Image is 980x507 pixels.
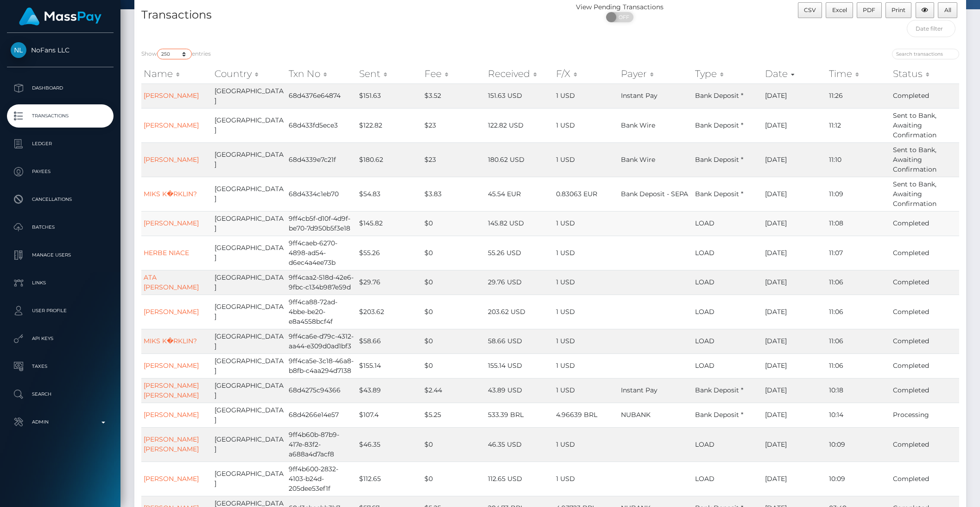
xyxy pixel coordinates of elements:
[827,295,891,329] td: 11:06
[554,295,619,329] td: 1 USD
[693,83,763,108] td: Bank Deposit *
[693,64,763,83] th: Type: activate to sort column ascending
[286,295,357,329] td: 9ff4ca88-72ad-4bbe-be20-e8a4558bcf4f
[11,165,110,179] p: Payees
[144,219,199,227] a: [PERSON_NAME]
[938,2,957,18] button: All
[7,271,114,295] a: Links
[486,83,554,108] td: 151.63 USD
[144,190,197,198] a: MIKS K�RKLIN?
[891,427,959,462] td: Completed
[144,91,199,100] a: [PERSON_NAME]
[891,108,959,142] td: Sent to Bank, Awaiting Confirmation
[891,462,959,496] td: Completed
[693,329,763,353] td: LOAD
[357,236,422,270] td: $55.26
[891,270,959,295] td: Completed
[486,353,554,378] td: 155.14 USD
[422,403,486,427] td: $5.25
[763,329,827,353] td: [DATE]
[891,236,959,270] td: Completed
[357,142,422,177] td: $180.62
[827,142,891,177] td: 11:10
[286,329,357,353] td: 9ff4ca6e-d79c-4312-aa44-e309d0ad1bf3
[693,427,763,462] td: LOAD
[892,49,959,59] input: Search transactions
[357,295,422,329] td: $203.62
[827,403,891,427] td: 10:14
[891,211,959,236] td: Completed
[763,64,827,83] th: Date: activate to sort column ascending
[827,353,891,378] td: 11:06
[621,386,658,394] span: Instant Pay
[212,177,286,211] td: [GEOGRAPHIC_DATA]
[144,249,189,257] a: HERBE NIACE
[19,7,101,26] img: MassPay Logo
[422,427,486,462] td: $0
[763,211,827,236] td: [DATE]
[357,177,422,211] td: $54.83
[212,142,286,177] td: [GEOGRAPHIC_DATA]
[422,353,486,378] td: $0
[554,270,619,295] td: 1 USD
[286,177,357,211] td: 68d4334c1eb70
[554,177,619,211] td: 0.83063 EUR
[891,6,905,13] span: Print
[486,142,554,177] td: 180.62 USD
[827,270,891,295] td: 11:06
[763,108,827,142] td: [DATE]
[7,132,114,155] a: Ledger
[554,427,619,462] td: 1 USD
[144,475,199,483] a: [PERSON_NAME]
[286,236,357,270] td: 9ff4caeb-6270-4898-ad54-d6ec4a4ee73b
[286,64,357,83] th: Txn No: activate to sort column ascending
[693,211,763,236] td: LOAD
[891,83,959,108] td: Completed
[763,353,827,378] td: [DATE]
[891,353,959,378] td: Completed
[7,327,114,350] a: API Keys
[11,415,110,429] p: Admin
[763,427,827,462] td: [DATE]
[550,2,689,12] div: View Pending Transactions
[144,435,199,453] a: [PERSON_NAME] [PERSON_NAME]
[144,361,199,370] a: [PERSON_NAME]
[11,42,26,58] img: NoFans LLC
[7,411,114,434] a: Admin
[693,462,763,496] td: LOAD
[286,83,357,108] td: 68d4376e64874
[891,142,959,177] td: Sent to Bank, Awaiting Confirmation
[212,403,286,427] td: [GEOGRAPHIC_DATA]
[554,329,619,353] td: 1 USD
[693,353,763,378] td: LOAD
[141,64,212,83] th: Name: activate to sort column ascending
[798,2,822,18] button: CSV
[827,236,891,270] td: 11:07
[7,383,114,406] a: Search
[763,142,827,177] td: [DATE]
[891,378,959,403] td: Completed
[621,121,655,129] span: Bank Wire
[7,77,114,100] a: Dashboard
[763,295,827,329] td: [DATE]
[212,236,286,270] td: [GEOGRAPHIC_DATA]
[286,462,357,496] td: 9ff4b600-2832-4103-b24d-205dee53ef1f
[693,142,763,177] td: Bank Deposit *
[944,6,951,13] span: All
[11,359,110,373] p: Taxes
[357,462,422,496] td: $112.65
[144,411,199,419] a: [PERSON_NAME]
[7,299,114,322] a: User Profile
[212,462,286,496] td: [GEOGRAPHIC_DATA]
[693,403,763,427] td: Bank Deposit *
[357,427,422,462] td: $46.35
[422,270,486,295] td: $0
[7,244,114,267] a: Manage Users
[486,295,554,329] td: 203.62 USD
[212,378,286,403] td: [GEOGRAPHIC_DATA]
[357,270,422,295] td: $29.76
[486,329,554,353] td: 58.66 USD
[144,155,199,164] a: [PERSON_NAME]
[554,211,619,236] td: 1 USD
[486,64,554,83] th: Received: activate to sort column ascending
